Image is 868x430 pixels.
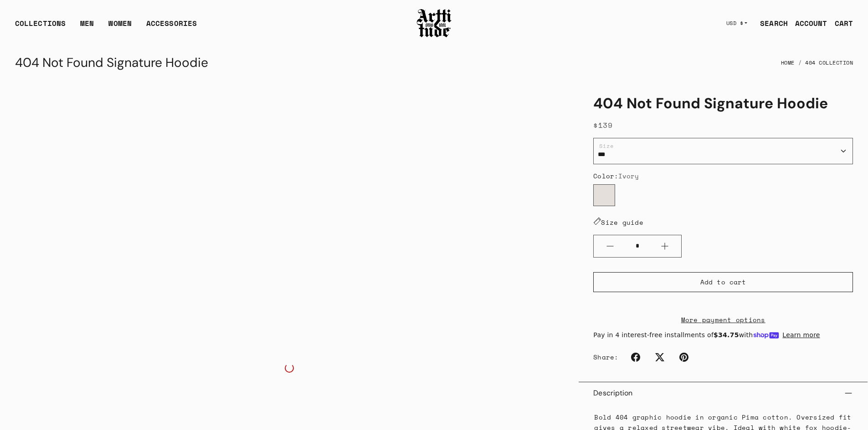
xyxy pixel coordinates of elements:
[146,18,197,36] div: ACCESSORIES
[781,53,795,73] a: Home
[593,314,853,325] a: More payment options
[788,14,827,32] a: ACCOUNT
[8,18,204,36] ul: Main navigation
[593,272,853,292] button: Add to cart
[618,171,639,181] span: Ivory
[650,347,670,367] a: Twitter
[835,18,853,29] div: CART
[593,172,853,181] div: Color:
[593,353,618,362] span: Share:
[648,235,681,257] button: Plus
[108,18,132,36] a: WOMEN
[726,20,744,27] span: USD $
[593,184,615,206] label: Ivory
[80,18,94,36] a: MEN
[15,18,66,36] div: COLLECTIONS
[700,278,746,287] span: Add to cart
[827,14,853,32] a: Open cart
[721,13,753,33] button: USD $
[674,347,694,367] a: Pinterest
[593,120,612,131] span: $139
[416,8,452,39] img: Arttitude
[594,235,627,257] button: Minus
[593,382,853,404] button: Description
[626,347,646,367] a: Facebook
[627,238,648,254] input: Quantity
[15,52,208,74] div: 404 Not Found Signature Hoodie
[805,53,853,73] a: 404 Collection
[753,14,788,32] a: SEARCH
[593,94,853,112] h1: 404 Not Found Signature Hoodie
[593,218,643,227] a: Size guide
